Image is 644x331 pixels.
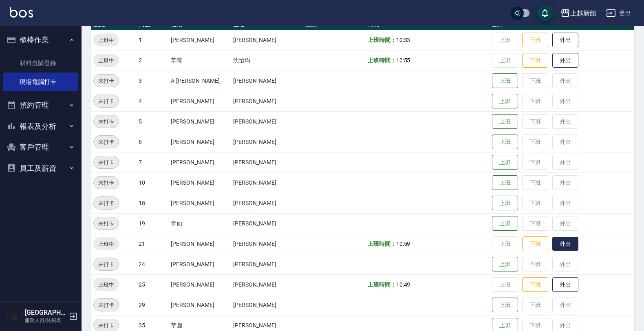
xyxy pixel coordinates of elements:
td: 18 [137,193,169,213]
b: 上班時間： [368,241,396,247]
td: 育如 [169,213,231,234]
h5: [GEOGRAPHIC_DATA] [25,309,66,317]
td: 3 [137,71,169,91]
button: 外出 [552,277,578,292]
td: [PERSON_NAME] [231,295,304,315]
button: 上班 [492,298,518,313]
td: [PERSON_NAME] [169,132,231,152]
button: 櫃檯作業 [3,29,78,51]
span: 未打卡 [94,179,119,187]
td: [PERSON_NAME] [231,254,304,274]
td: [PERSON_NAME] [231,193,304,213]
button: 上班 [492,155,518,170]
td: 2 [137,50,169,71]
button: 上班 [492,114,518,129]
td: 6 [137,132,169,152]
td: [PERSON_NAME] [169,91,231,111]
td: 草莓 [169,50,231,71]
button: 上班 [492,135,518,150]
td: 1 [137,30,169,50]
td: 21 [137,234,169,254]
span: 未打卡 [94,260,119,269]
td: [PERSON_NAME] [231,132,304,152]
td: 7 [137,152,169,172]
td: [PERSON_NAME] [169,274,231,295]
td: [PERSON_NAME] [231,274,304,295]
td: 24 [137,254,169,274]
span: 上班中 [93,56,119,65]
button: 預約管理 [3,95,78,116]
td: [PERSON_NAME] [231,91,304,111]
p: 服務人員/純報表 [25,317,66,324]
a: 現場電腦打卡 [3,73,78,91]
td: [PERSON_NAME] [231,213,304,234]
td: [PERSON_NAME] [231,71,304,91]
td: [PERSON_NAME] [169,193,231,213]
button: 報表及分析 [3,116,78,137]
div: 上越新館 [570,8,596,18]
img: Person [7,308,23,324]
td: [PERSON_NAME] [169,295,231,315]
button: 外出 [552,53,578,68]
button: 外出 [552,33,578,48]
span: 未打卡 [94,301,119,309]
button: 員工及薪資 [3,158,78,179]
button: 上班 [492,257,518,272]
span: 未打卡 [94,158,119,167]
button: save [537,5,553,21]
img: Logo [10,7,33,18]
span: 10:55 [396,57,410,64]
button: 上班 [492,196,518,211]
button: 外出 [552,237,578,251]
button: 上越新館 [557,5,600,22]
b: 上班時間： [368,57,396,64]
b: 上班時間： [368,281,396,288]
td: [PERSON_NAME] [169,152,231,172]
button: 下班 [522,277,548,292]
span: 未打卡 [94,77,119,85]
td: [PERSON_NAME] [231,152,304,172]
td: [PERSON_NAME] [169,111,231,132]
span: 10:49 [396,281,410,288]
td: [PERSON_NAME] [169,30,231,50]
td: [PERSON_NAME] [231,172,304,193]
span: 10:33 [396,37,410,43]
span: 未打卡 [94,199,119,207]
td: 沈怡均 [231,50,304,71]
td: 10 [137,172,169,193]
button: 上班 [492,175,518,190]
td: 25 [137,274,169,295]
td: [PERSON_NAME] [231,234,304,254]
span: 未打卡 [94,138,119,146]
td: 19 [137,213,169,234]
td: [PERSON_NAME] [231,111,304,132]
b: 上班時間： [368,37,396,43]
a: 材料自購登錄 [3,54,78,73]
span: 上班中 [93,36,119,44]
span: 上班中 [93,240,119,248]
span: 未打卡 [94,97,119,106]
button: 上班 [492,94,518,109]
span: 未打卡 [94,321,119,330]
td: 5 [137,111,169,132]
button: 下班 [522,236,548,252]
td: [PERSON_NAME] [169,254,231,274]
span: 未打卡 [94,117,119,126]
button: 客戶管理 [3,137,78,158]
span: 10:59 [396,241,410,247]
button: 下班 [522,53,548,68]
button: 登出 [603,6,634,21]
button: 上班 [492,216,518,231]
td: 29 [137,295,169,315]
span: 上班中 [93,280,119,289]
td: [PERSON_NAME] [231,30,304,50]
td: A-[PERSON_NAME] [169,71,231,91]
td: [PERSON_NAME] [169,172,231,193]
span: 未打卡 [94,219,119,228]
td: [PERSON_NAME] [169,234,231,254]
button: 下班 [522,33,548,48]
td: 4 [137,91,169,111]
button: 上班 [492,73,518,88]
